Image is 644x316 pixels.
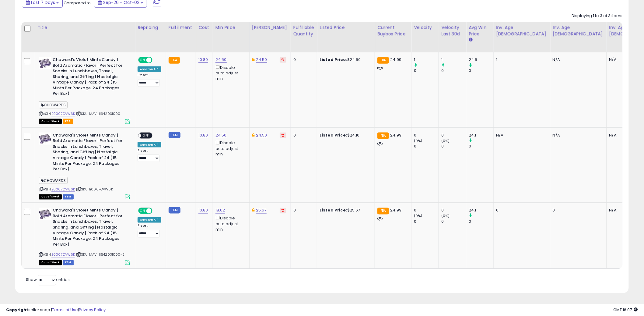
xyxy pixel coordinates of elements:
div: Cost [198,24,210,31]
a: B0007OVW6K [51,111,75,116]
span: FBM [63,194,74,200]
div: Preset: [138,149,161,162]
div: 0 [414,219,439,225]
span: Show: entries [26,277,70,283]
div: N/A [553,57,602,62]
a: 10.80 [198,208,208,214]
b: Choward's Violet Mints Candy | Bold Aromatic Flavor | Perfect for Snacks in Lunchboxes, Travel, S... [53,133,127,174]
a: 24.50 [215,132,227,138]
span: 24.99 [390,208,402,213]
small: FBA [377,57,389,64]
span: OFF [152,58,161,63]
a: Terms of Use [52,307,78,313]
div: Preset: [138,224,161,238]
div: 0 [553,208,602,213]
div: Velocity Last 30d [441,24,464,37]
a: B0007OVW6K [51,187,75,192]
a: 25.67 [256,208,267,214]
small: Avg Win Price. [469,37,472,43]
div: 0 [414,144,439,149]
div: 0 [414,68,439,73]
div: seller snap | | [6,307,106,313]
b: Listed Price: [320,132,347,138]
span: | SKU: MAV_11642031000 [76,111,121,116]
a: 24.50 [256,57,267,63]
div: Displaying 1 to 3 of 3 items [572,13,623,19]
span: OFF [152,208,161,214]
div: $24.10 [320,133,370,138]
small: FBA [169,57,180,64]
a: B0007OVW6K [51,252,75,257]
small: FBA [377,133,389,139]
div: Avg Win Price [469,24,491,37]
div: 24.5 [469,57,493,62]
span: OFF [141,133,151,138]
span: ON [139,58,146,63]
small: FBA [377,208,389,215]
span: All listings that are currently out of stock and unavailable for purchase on Amazon [39,260,62,265]
span: 24.99 [390,132,402,138]
span: ON [139,208,146,214]
b: Choward's Violet Mints Candy | Bold Aromatic Flavor | Perfect for Snacks in Lunchboxes, Travel, S... [53,57,127,98]
img: 51rjcDmyNYL._SL40_.jpg [39,208,51,220]
div: 0 [293,57,312,62]
div: [PERSON_NAME] [252,24,288,31]
div: Repricing [138,24,163,31]
div: 0 [441,219,466,225]
div: N/A [496,133,545,138]
div: 0 [469,144,493,149]
span: FBA [63,119,73,124]
div: 0 [441,133,466,138]
small: (0%) [414,214,422,218]
div: $25.67 [320,208,370,213]
span: | SKU: MAV_11642031000-2 [76,252,124,257]
div: 0 [414,133,439,138]
div: Disable auto adjust min [215,215,245,232]
div: Preset: [138,73,161,87]
div: Current Buybox Price [377,24,409,37]
div: 0 [414,208,439,213]
b: Listed Price: [320,57,347,62]
div: 0 [293,133,312,138]
div: 0 [469,219,493,225]
div: Listed Price [320,24,372,31]
div: ASIN: [39,57,130,123]
div: Inv. Age [DEMOGRAPHIC_DATA] [553,24,604,37]
div: Min Price [215,24,247,31]
div: 0 [441,208,466,213]
span: FBM [63,260,74,265]
div: ASIN: [39,133,130,199]
div: 24.1 [469,208,493,213]
div: 1 [414,57,439,62]
span: All listings that are currently out of stock and unavailable for purchase on Amazon [39,119,62,124]
div: 0 [441,68,466,73]
span: All listings that are currently out of stock and unavailable for purchase on Amazon [39,194,62,200]
small: (0%) [441,138,450,143]
a: Privacy Policy [79,307,106,313]
div: 1 [441,57,466,62]
strong: Copyright [6,307,28,313]
div: Amazon AI * [138,142,161,147]
div: Disable auto adjust min [215,64,245,81]
small: (0%) [441,214,450,218]
div: 0 [469,68,493,73]
b: Choward's Violet Mints Candy | Bold Aromatic Flavor | Perfect for Snacks in Lunchboxes, Travel, S... [53,208,127,249]
div: Fulfillable Quantity [293,24,314,37]
div: Velocity [414,24,436,31]
a: 10.80 [198,132,208,138]
a: 18.62 [215,208,225,214]
div: $24.50 [320,57,370,62]
span: CHOWARDS [39,101,68,108]
a: 10.80 [198,57,208,63]
div: 0 [441,144,466,149]
a: 24.50 [215,57,227,63]
div: Inv. Age [DEMOGRAPHIC_DATA] [496,24,548,37]
img: 51rjcDmyNYL._SL40_.jpg [39,57,51,69]
div: N/A [553,133,602,138]
div: 1 [496,57,545,62]
b: Listed Price: [320,208,347,213]
span: 24.99 [390,57,402,62]
div: ASIN: [39,208,130,265]
small: FBM [169,132,180,138]
span: | SKU: B0007OVW6K [76,187,113,192]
